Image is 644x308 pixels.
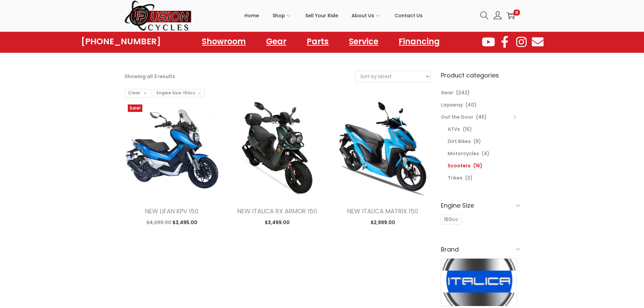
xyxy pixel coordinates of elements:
[441,259,517,306] img: Italica Motors
[192,0,475,31] nav: Primary navigation
[444,216,458,223] span: 150cc
[507,11,515,20] a: 0
[146,219,149,226] span: $
[265,219,268,226] span: $
[305,7,338,24] span: Sell Your Ride
[465,174,473,181] span: (2)
[352,7,374,24] span: About Us
[392,34,447,49] a: Financing
[300,34,335,49] a: Parts
[195,34,447,49] nav: Menu
[441,101,463,108] a: Layaway
[448,174,462,181] a: Trikes
[448,150,479,157] a: Motorcycles
[352,0,381,31] a: About Us
[441,89,453,96] a: Gear
[463,126,472,133] span: (15)
[124,72,175,81] p: Showing all 3 results
[172,219,197,226] span: 3,495.00
[395,0,423,31] a: Contact Us
[145,207,198,215] a: NEW LIFAN KPV 150
[441,241,520,257] h6: Brand
[448,162,471,169] a: Scooters
[265,219,290,226] span: 3,499.00
[146,219,171,226] span: 4,299.00
[124,89,151,98] span: Clear
[356,71,430,82] select: Shop order
[153,89,205,97] span: Engine Size: 150cc
[195,34,253,49] a: Showroom
[474,138,481,145] span: (8)
[448,126,460,133] a: ATVs
[441,197,520,213] h6: Engine Size
[342,34,385,49] a: Service
[476,114,487,120] span: (45)
[466,101,477,108] span: (40)
[448,138,471,145] a: Dirt Bikes
[395,7,423,24] span: Contact Us
[272,7,285,24] span: Shop
[81,37,161,46] a: [PHONE_NUMBER]
[347,207,418,215] a: NEW ITALICA MATRIX 150
[456,89,470,96] span: (242)
[371,219,395,226] span: 2,999.00
[441,71,520,80] h6: Product categories
[237,207,317,215] a: NEW ITALICA RX ARMOR 150
[305,0,338,31] a: Sell Your Ride
[371,219,374,226] span: $
[244,0,259,31] a: Home
[272,0,292,31] a: Shop
[244,7,259,24] span: Home
[259,34,293,49] a: Gear
[473,162,482,169] span: (16)
[441,114,473,120] a: Out the Door
[482,150,490,157] span: (4)
[172,219,175,226] span: $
